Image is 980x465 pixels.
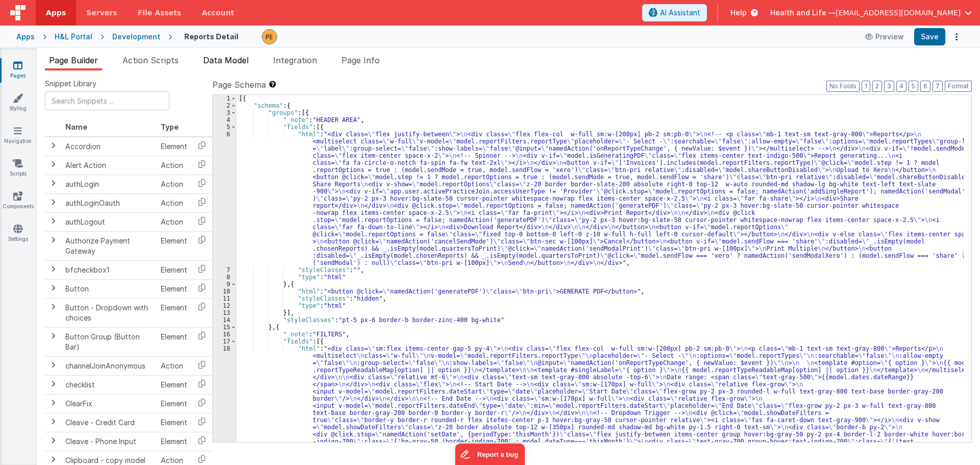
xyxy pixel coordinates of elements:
span: Health and Life — [770,8,836,18]
button: No Folds [826,81,860,92]
div: 11 [213,295,237,302]
td: Button [61,279,157,298]
button: 7 [933,81,943,92]
span: AI Assistant [660,8,700,18]
button: 4 [896,81,906,92]
td: Button - Dropdown with choices [61,298,157,327]
button: 1 [862,81,870,92]
span: Action Scripts [122,55,179,65]
td: Button Group (Button Bar) [61,327,157,356]
button: Format [945,81,972,92]
span: [EMAIL_ADDRESS][DOMAIN_NAME] [836,8,961,18]
td: checklist [61,375,157,394]
td: Element [157,137,191,156]
span: File Assets [138,8,182,18]
td: Action [157,193,191,212]
span: Page Schema [212,79,266,91]
span: Apps [46,8,66,18]
input: Search Snippets ... [45,91,169,110]
div: 2 [213,102,237,109]
td: ClearFix [61,394,157,413]
span: Page Builder [49,55,98,65]
span: Integration [273,55,317,65]
div: 9 [213,281,237,288]
span: Servers [86,8,117,18]
td: Element [157,413,191,432]
td: Element [157,394,191,413]
div: H&L Portal [55,32,92,42]
td: bfcheckbox1 [61,260,157,279]
td: Element [157,260,191,279]
td: Alert Action [61,156,157,175]
td: Element [157,231,191,260]
div: 6 [213,131,237,266]
td: Action [157,175,191,193]
div: 16 [213,331,237,338]
div: 5 [213,124,237,131]
span: Snippet Library [45,79,96,89]
td: Cleave - Credit Card [61,413,157,432]
div: 8 [213,274,237,281]
span: Name [65,123,87,131]
td: channelJoinAnonymous [61,356,157,375]
button: AI Assistant [642,4,707,21]
td: Action [157,356,191,375]
span: Help [730,8,747,18]
button: 6 [920,81,930,92]
div: 17 [213,338,237,345]
span: Page Info [341,55,380,65]
div: 12 [213,302,237,309]
div: Apps [16,32,35,42]
div: 14 [213,316,237,324]
span: Type [161,123,179,131]
h4: Reports Detail [184,33,238,40]
div: 1 [213,95,237,102]
td: Accordion [61,137,157,156]
td: Element [157,279,191,298]
td: Element [157,432,191,451]
td: authLoginOauth [61,193,157,212]
td: authLogout [61,212,157,231]
div: 3 [213,109,237,116]
div: 10 [213,288,237,295]
div: 13 [213,309,237,316]
button: Save [914,28,945,45]
td: Authorize Payment Gateway [61,231,157,260]
button: 3 [884,81,894,92]
td: Element [157,375,191,394]
button: 2 [872,81,882,92]
td: Cleave - Phone Input [61,432,157,451]
iframe: Marker.io feedback button [455,444,525,465]
button: Options [949,30,964,44]
span: Data Model [203,55,249,65]
div: 7 [213,266,237,274]
button: Health and Life — [EMAIL_ADDRESS][DOMAIN_NAME] [770,8,972,18]
td: Action [157,212,191,231]
td: Element [157,327,191,356]
div: 15 [213,324,237,331]
img: 9824c9b2ced8ee662419f2f3ea18dbb0 [262,30,277,44]
td: Action [157,156,191,175]
td: authLogin [61,175,157,193]
div: Development [112,32,160,42]
div: 4 [213,116,237,124]
button: 5 [909,81,918,92]
button: Preview [859,29,910,45]
td: Element [157,298,191,327]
